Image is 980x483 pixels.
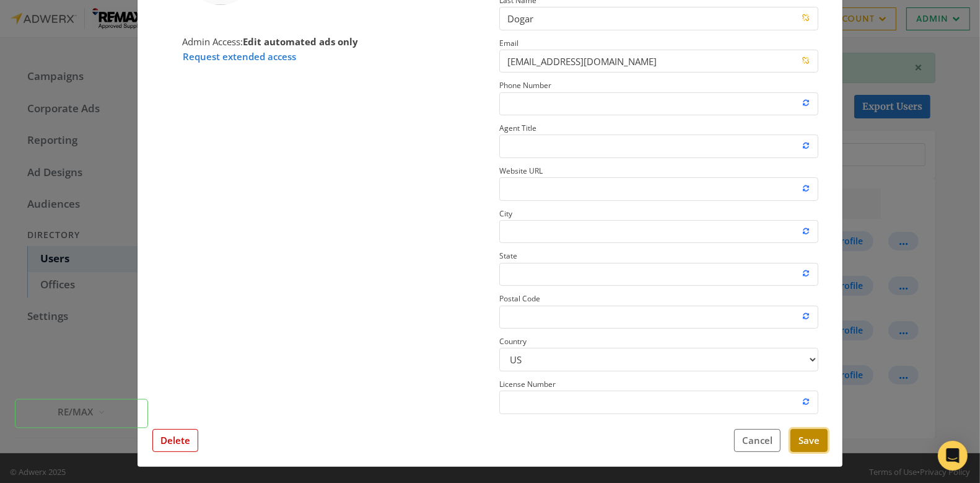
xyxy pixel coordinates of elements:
[734,429,781,452] button: Cancel
[499,293,540,304] small: Postal Code
[499,391,818,414] input: License Number
[499,166,543,176] small: Website URL
[15,399,148,428] button: RE/MAX
[790,429,828,452] button: Save
[499,7,818,30] input: Last Name
[499,50,818,73] input: Email
[499,208,512,219] small: City
[499,379,556,389] small: License Number
[243,35,358,48] strong: Edit automated ads only
[499,123,536,133] small: Agent Title
[499,263,818,286] input: State
[499,336,527,347] small: Country
[499,220,818,243] input: City
[499,135,818,157] input: Agent Title
[58,405,93,420] span: RE/MAX
[499,38,518,48] small: Email
[152,429,198,452] button: Delete
[499,92,818,115] input: Phone Number
[499,348,818,371] select: Country
[182,35,358,48] span: Admin Access:
[499,250,517,261] small: State
[499,306,818,329] input: Postal Code
[938,441,968,471] div: Open Intercom Messenger
[182,49,297,64] button: Request extended access
[499,177,818,200] input: Website URL
[499,80,551,91] small: Phone Number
